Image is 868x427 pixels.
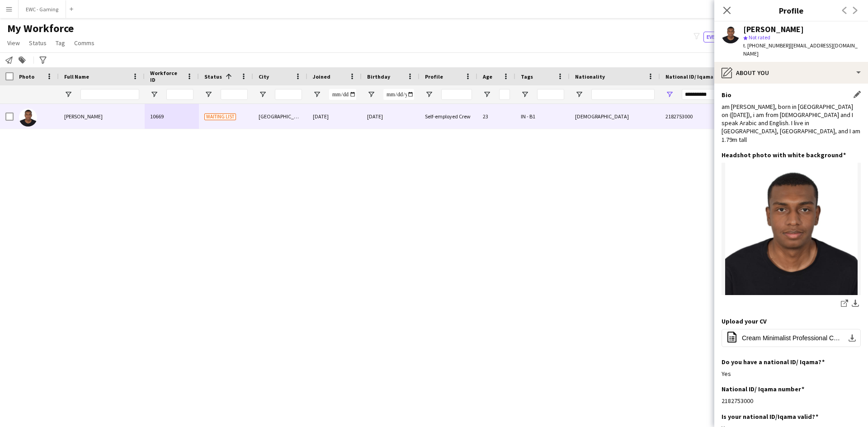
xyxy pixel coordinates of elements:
[64,73,89,80] span: Full Name
[483,73,492,80] span: Age
[499,89,510,100] input: Age Filter Input
[275,89,302,100] input: City Filter Input
[150,70,183,83] span: Workforce ID
[71,37,98,49] a: Comms
[64,90,72,99] button: Open Filter Menu
[19,73,34,80] span: Photo
[722,317,767,325] h3: Upload your CV
[714,62,868,84] div: About you
[722,370,861,378] div: Yes
[665,90,674,99] button: Open Filter Menu
[145,104,199,129] div: 10669
[80,89,139,100] input: Full Name Filter Input
[383,89,414,100] input: Birthday Filter Input
[204,113,236,120] span: Waiting list
[204,73,222,80] span: Status
[743,42,790,49] span: t. [PHONE_NUMBER]
[19,108,37,127] img: Mohammed Basher
[722,413,818,421] h3: Is your national ID/Iqama valid?
[259,73,269,80] span: City
[367,90,375,99] button: Open Filter Menu
[575,90,583,99] button: Open Filter Menu
[25,37,50,49] a: Status
[477,104,515,129] div: 23
[259,90,267,99] button: Open Filter Menu
[420,104,477,129] div: Self-employed Crew
[307,104,362,129] div: [DATE]
[441,89,472,100] input: Profile Filter Input
[367,73,390,80] span: Birthday
[253,104,307,129] div: [GEOGRAPHIC_DATA]
[749,34,770,41] span: Not rated
[221,89,248,100] input: Status Filter Input
[703,32,749,42] button: Everyone8,179
[362,104,420,129] div: [DATE]
[742,334,844,342] span: Cream Minimalist Professional CV Resume.pdf
[166,89,193,100] input: Workforce ID Filter Input
[150,90,158,99] button: Open Filter Menu
[74,39,94,47] span: Comms
[591,89,655,100] input: Nationality Filter Input
[38,55,48,66] app-action-btn: Advanced filters
[722,151,846,159] h3: Headshot photo with white background
[52,37,69,49] a: Tag
[743,25,804,33] div: [PERSON_NAME]
[665,113,693,120] span: 2182753000
[425,90,433,99] button: Open Filter Menu
[29,39,47,47] span: Status
[722,103,861,144] div: am [PERSON_NAME], born in [GEOGRAPHIC_DATA] on ([DATE]), i am from [DEMOGRAPHIC_DATA] and I speak...
[714,5,868,16] h3: Profile
[313,90,321,99] button: Open Filter Menu
[521,90,529,99] button: Open Filter Menu
[4,37,24,49] a: View
[64,113,103,120] span: [PERSON_NAME]
[722,329,861,347] button: Cream Minimalist Professional CV Resume.pdf
[4,55,14,66] app-action-btn: Notify workforce
[537,89,564,100] input: Tags Filter Input
[313,73,330,80] span: Joined
[521,73,533,80] span: Tags
[722,91,731,99] h3: Bio
[515,104,570,129] div: IN - B1
[17,55,28,66] app-action-btn: Add to tag
[19,0,66,18] button: EWC - Gaming
[722,385,804,393] h3: National ID/ Iqama number
[743,42,858,57] span: | [EMAIL_ADDRESS][DOMAIN_NAME]
[575,73,605,80] span: Nationality
[329,89,356,100] input: Joined Filter Input
[722,397,861,405] div: 2182753000
[7,39,20,47] span: View
[665,73,734,80] span: National ID/ Iqama number
[483,90,491,99] button: Open Filter Menu
[7,22,74,35] span: My Workforce
[722,163,861,295] img: WhatsApp Image 2024-10-01 at 5.31.00 AM.jpeg
[570,104,660,129] div: [DEMOGRAPHIC_DATA]
[682,89,745,100] input: National ID/ Iqama number Filter Input
[425,73,443,80] span: Profile
[204,90,212,99] button: Open Filter Menu
[722,358,825,366] h3: Do you have a national ID/ Iqama?
[56,39,65,47] span: Tag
